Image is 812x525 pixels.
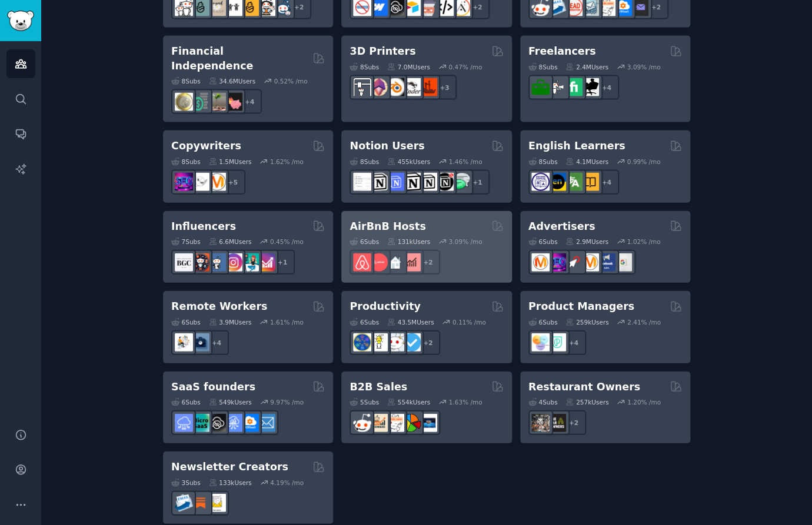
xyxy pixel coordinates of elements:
img: InstagramGrowthTips [257,253,275,272]
div: + 4 [237,89,262,114]
img: AskNotion [419,173,437,191]
div: 6 Sub s [350,318,379,326]
img: FacebookAds [597,253,615,272]
img: influencermarketing [241,253,259,272]
img: fatFIRE [224,93,242,111]
img: sales [353,414,371,432]
div: 34.6M Users [209,77,255,85]
img: Notiontemplates [353,173,371,191]
img: RemoteJobs [175,333,193,352]
div: 4.19 % /mo [270,479,304,487]
img: socialmedia [191,253,209,272]
div: 8 Sub s [171,77,201,85]
img: microsaas [191,414,209,432]
img: ProductManagement [531,333,550,352]
img: B_2_B_Selling_Tips [419,414,437,432]
div: 0.11 % /mo [452,318,486,326]
div: + 2 [561,410,586,435]
div: 6.6M Users [209,238,252,246]
img: 3Dmodeling [370,78,388,96]
h2: AirBnB Hosts [350,219,425,234]
h2: Notion Users [350,139,424,153]
div: + 5 [221,170,245,195]
img: B2BSaaS [241,414,259,432]
img: FixMyPrint [419,78,437,96]
img: NotionPromote [452,173,470,191]
div: + 3 [432,75,457,100]
img: FinancialPlanning [191,93,209,111]
div: 131k Users [387,238,430,246]
div: + 4 [594,170,619,195]
div: 43.5M Users [387,318,434,326]
img: Freelancers [581,78,599,96]
div: 8 Sub s [350,63,379,71]
h2: Restaurant Owners [528,380,640,394]
div: 4 Sub s [528,398,558,406]
img: InstagramMarketing [224,253,242,272]
div: 549k Users [209,398,252,406]
div: + 4 [561,330,586,355]
div: 2.41 % /mo [627,318,661,326]
div: 1.20 % /mo [627,398,661,406]
img: AirBnBHosts [370,253,388,272]
img: SaaSSales [224,414,242,432]
img: BeautyGuruChatter [175,253,193,272]
div: 0.47 % /mo [448,63,482,71]
img: EnglishLearning [548,173,566,191]
div: 8 Sub s [528,63,558,71]
img: productivity [386,333,404,352]
div: 133k Users [209,479,252,487]
h2: Financial Independence [171,44,308,73]
h2: Freelancers [528,44,596,59]
div: + 4 [204,330,229,355]
img: languagelearning [531,173,550,191]
img: freelance_forhire [548,78,566,96]
div: 2.9M Users [565,238,608,246]
h2: Newsletter Creators [171,460,288,474]
img: content_marketing [208,173,226,191]
h2: Influencers [171,219,236,234]
img: ProductMgmt [548,333,566,352]
div: 0.99 % /mo [627,158,661,166]
div: + 2 [415,250,440,275]
div: 455k Users [387,158,430,166]
img: rentalproperties [386,253,404,272]
img: NoCodeSaaS [208,414,226,432]
img: ender3 [402,78,421,96]
h2: Advertisers [528,219,595,234]
div: 6 Sub s [528,318,558,326]
img: advertising [581,253,599,272]
h2: English Learners [528,139,625,153]
div: 8 Sub s [528,158,558,166]
img: salestechniques [370,414,388,432]
div: 4.1M Users [565,158,608,166]
img: googleads [614,253,632,272]
img: BarOwners [548,414,566,432]
h2: Product Managers [528,299,634,314]
div: 1.63 % /mo [449,398,482,406]
div: 7 Sub s [171,238,201,246]
img: notioncreations [370,173,388,191]
div: 0.52 % /mo [274,77,308,85]
img: marketing [531,253,550,272]
img: work [191,333,209,352]
h2: 3D Printers [350,44,415,59]
img: lifehacks [370,333,388,352]
div: 5 Sub s [350,398,379,406]
img: BestNotionTemplates [435,173,454,191]
img: B2BSales [402,414,421,432]
div: 8 Sub s [171,158,201,166]
img: LearnEnglishOnReddit [581,173,599,191]
img: restaurantowners [531,414,550,432]
div: 3.09 % /mo [449,238,482,246]
div: 257k Users [565,398,608,406]
div: + 1 [270,250,295,275]
img: SEO [175,173,193,191]
img: Emailmarketing [175,494,193,512]
h2: Productivity [350,299,420,314]
h2: Remote Workers [171,299,267,314]
img: Fire [208,93,226,111]
div: 554k Users [387,398,430,406]
div: 1.02 % /mo [627,238,661,246]
img: PPC [564,253,583,272]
